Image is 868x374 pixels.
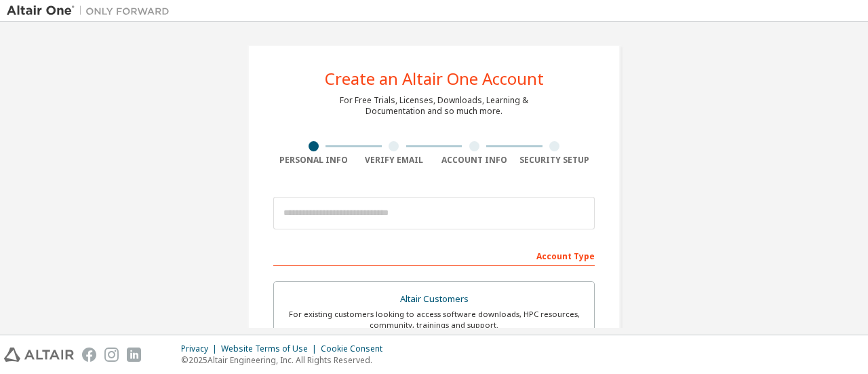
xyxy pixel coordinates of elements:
div: Security Setup [515,155,595,166]
div: Account Type [273,244,595,266]
div: Create an Altair One Account [325,71,544,87]
div: For Free Trials, Licenses, Downloads, Learning & Documentation and so much more. [340,95,528,117]
img: altair_logo.svg [4,348,74,362]
div: Account Info [434,155,515,166]
img: linkedin.svg [127,348,141,362]
div: Altair Customers [282,290,586,309]
div: Verify Email [354,155,435,166]
img: facebook.svg [82,348,96,362]
div: Personal Info [273,155,354,166]
div: For existing customers looking to access software downloads, HPC resources, community, trainings ... [282,309,586,331]
img: Altair One [7,4,176,18]
img: instagram.svg [104,348,119,362]
p: © 2025 Altair Engineering, Inc. All Rights Reserved. [181,354,391,366]
div: Privacy [181,343,221,354]
div: Website Terms of Use [221,343,321,354]
div: Cookie Consent [321,343,391,354]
